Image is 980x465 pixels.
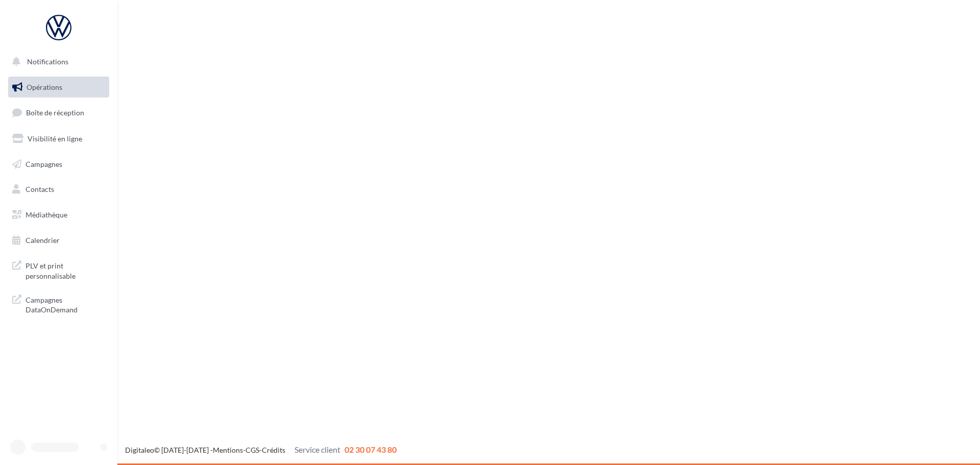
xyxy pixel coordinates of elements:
a: Opérations [6,77,111,98]
button: Notifications [6,51,107,72]
span: Opérations [27,83,62,91]
span: Contacts [26,185,54,193]
a: Calendrier [6,230,111,251]
span: Médiathèque [26,210,67,219]
span: Calendrier [26,236,60,244]
a: CGS [246,446,259,454]
a: Crédits [262,446,285,454]
a: Mentions [213,446,243,454]
span: Boîte de réception [26,108,84,117]
span: © [DATE]-[DATE] - - - [125,446,397,454]
span: Visibilité en ligne [28,134,82,143]
span: Campagnes [26,159,62,168]
a: Campagnes [6,154,111,175]
a: Boîte de réception [6,102,111,124]
a: PLV et print personnalisable [6,255,111,285]
span: PLV et print personnalisable [26,259,105,281]
span: Campagnes DataOnDemand [26,293,105,315]
a: Campagnes DataOnDemand [6,289,111,319]
a: Contacts [6,179,111,200]
span: Notifications [27,57,68,66]
span: Service client [295,445,340,454]
a: Médiathèque [6,204,111,226]
a: Visibilité en ligne [6,128,111,150]
span: 02 30 07 43 80 [345,445,397,454]
a: Digitaleo [125,446,154,454]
